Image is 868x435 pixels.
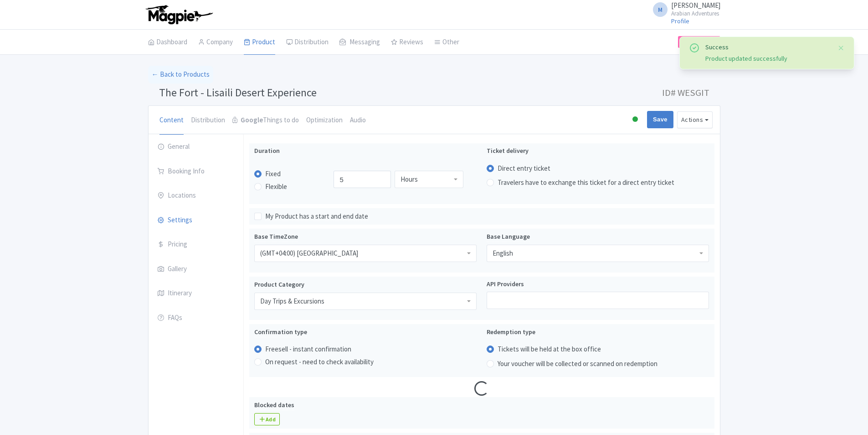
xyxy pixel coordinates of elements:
a: General [149,134,243,160]
span: [PERSON_NAME] [671,1,720,10]
span: Confirmation type [254,328,307,336]
button: Close [837,42,845,53]
label: Fixed [265,169,281,179]
div: English [493,249,513,257]
a: Profile [671,17,689,25]
input: Save [647,111,673,128]
span: M [653,2,668,17]
a: Distribution [286,30,329,55]
div: (GMT+04:00) [GEOGRAPHIC_DATA] [260,249,358,257]
a: Optimization [306,106,343,135]
div: Hours [401,175,418,183]
a: Company [198,30,233,55]
a: Audio [350,106,366,135]
div: Success [705,42,830,52]
img: logo-ab69f6fb50320c5b225c76a69d11143b.png [144,5,214,25]
a: Distribution [191,106,225,135]
a: Locations [149,183,243,209]
div: Product updated successfully [705,54,830,63]
a: Reviews [391,30,423,55]
a: Settings [149,208,243,233]
a: Gallery [149,257,243,282]
label: Direct entry ticket [498,163,550,174]
a: FAQs [149,305,243,331]
span: API Providers [487,280,524,288]
strong: Google [241,115,263,126]
a: Dashboard [148,30,187,55]
label: Flexible [265,182,287,192]
span: The Fort - Lisaili Desert Experience [159,85,317,100]
a: Itinerary [149,281,243,306]
a: M [PERSON_NAME] Arabian Adventures [647,2,720,16]
a: Pricing [149,232,243,257]
small: Arabian Adventures [671,10,720,16]
span: Duration [254,147,280,155]
span: My Product has a start and end date [265,212,368,221]
a: Product [244,30,275,55]
span: Redemption type [487,328,535,336]
div: Active [631,113,640,127]
span: Blocked dates [254,401,294,409]
div: Day Trips & Excursions [260,297,324,305]
a: Subscription [678,36,720,48]
label: Freesell - instant confirmation [265,344,351,355]
a: Add [254,413,280,425]
span: Ticket delivery [487,147,529,155]
label: Travelers have to exchange this ticket for a direct entry ticket [498,178,674,188]
a: Booking Info [149,159,243,184]
span: Base TimeZone [254,232,298,241]
label: Your voucher will be collected or scanned on redemption [498,359,657,369]
label: On request - need to check availability [265,357,374,367]
label: Tickets will be held at the box office [498,344,601,355]
a: Content [159,106,184,135]
span: Product Category [254,280,304,288]
a: Other [434,30,459,55]
a: ← Back to Products [148,66,213,84]
span: ID# WESGIT [662,84,709,102]
button: Actions [677,111,713,128]
span: Base Language [487,232,530,241]
a: GoogleThings to do [232,106,299,135]
a: Messaging [339,30,380,55]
